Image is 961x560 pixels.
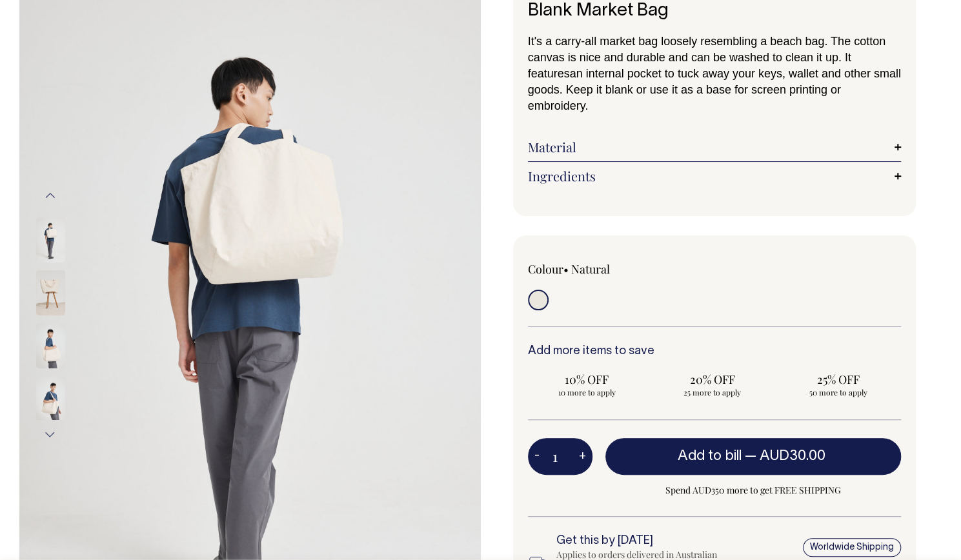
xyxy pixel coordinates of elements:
[36,270,65,315] img: natural
[785,387,891,397] span: 50 more to apply
[528,51,851,80] span: t features
[785,372,891,387] span: 25% OFF
[528,261,677,277] div: Colour
[534,372,640,387] span: 10% OFF
[528,35,885,64] span: It's a carry-all market bag loosely resembling a beach bag. The cotton canvas is nice and durable...
[653,368,771,401] input: 20% OFF 25 more to apply
[779,368,897,401] input: 25% OFF 50 more to apply
[556,535,731,548] h6: Get this by [DATE]
[563,261,569,277] span: •
[528,139,902,155] a: Material
[36,323,65,368] img: natural
[744,450,828,463] span: —
[571,261,610,277] label: Natural
[528,368,646,401] input: 10% OFF 10 more to apply
[528,345,902,358] h6: Add more items to save
[605,483,902,498] span: Spend AUD350 more to get FREE SHIPPING
[759,450,825,463] span: AUD30.00
[41,420,60,449] button: Next
[41,181,60,210] button: Previous
[528,168,902,184] a: Ingredients
[678,450,741,463] span: Add to bill
[660,372,765,387] span: 20% OFF
[36,217,65,262] img: natural
[528,67,901,112] span: an internal pocket to tuck away your keys, wallet and other small goods. Keep it blank or use it ...
[534,387,640,397] span: 10 more to apply
[572,444,592,470] button: +
[660,387,765,397] span: 25 more to apply
[528,444,546,470] button: -
[528,1,902,21] h1: Blank Market Bag
[605,438,902,474] button: Add to bill —AUD30.00
[36,375,65,421] img: natural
